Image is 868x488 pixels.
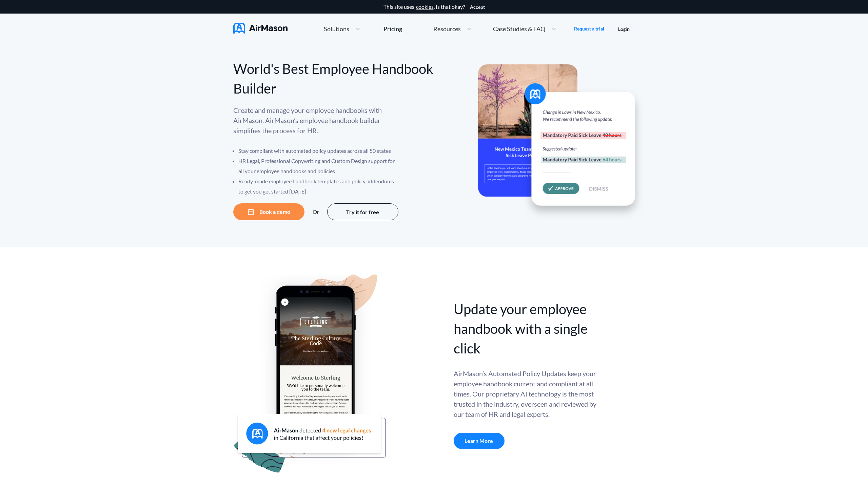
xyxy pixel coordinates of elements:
li: HR Legal, Professional Copywriting and Custom Design support for all your employee handbooks and ... [238,156,399,176]
span: Resources [433,26,461,32]
a: Learn More [454,433,505,449]
a: Pricing [383,23,402,35]
img: AirMason Logo [233,23,288,34]
button: Accept cookies [470,4,485,10]
span: Solutions [324,26,349,32]
div: Pricing [383,26,402,32]
img: handbook apu [233,274,386,473]
span: Case Studies & FAQ [493,26,545,32]
span: | [610,25,612,32]
p: Create and manage your employee handbooks with AirMason. AirMason’s employee handbook builder sim... [233,105,399,136]
div: AirMason’s Automated Policy Updates keep your employee handbook current and compliant at all time... [454,368,598,419]
div: Update your employee handbook with a single click [454,299,598,358]
li: Ready-made employee handbook templates and policy addendums to get you get started [DATE] [238,176,399,197]
li: Stay compliant with automated policy updates across all 50 states [238,146,399,156]
img: hero-banner [478,64,644,220]
div: Or [313,209,319,215]
a: cookies [416,4,434,10]
a: Request a trial [574,25,604,32]
button: Try it for free [327,203,398,220]
button: Book a demo [233,203,304,220]
div: World's Best Employee Handbook Builder [233,59,434,98]
a: Login [618,26,630,32]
